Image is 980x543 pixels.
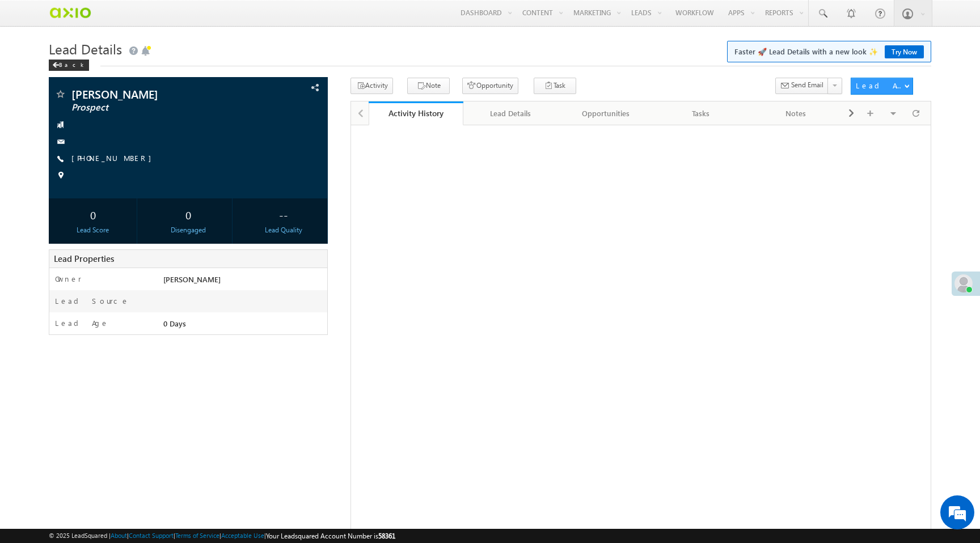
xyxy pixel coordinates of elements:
[758,107,834,120] div: Notes
[71,102,246,113] span: Prospect
[775,78,829,94] button: Send Email
[369,101,464,125] a: Activity History
[534,78,576,94] button: Task
[52,225,134,235] div: Lead Score
[654,101,749,125] a: Tasks
[791,80,823,90] span: Send Email
[49,60,89,71] div: Back
[462,78,518,94] button: Opportunity
[350,78,393,94] button: Activity
[568,107,644,120] div: Opportunities
[163,274,221,284] span: [PERSON_NAME]
[55,274,82,284] label: Owner
[55,318,109,328] label: Lead Age
[160,318,327,334] div: 0 Days
[49,531,395,541] span: © 2025 LeadSquared | | | | |
[378,532,395,540] span: 58361
[221,532,264,539] a: Acceptable Use
[463,101,559,125] a: Lead Details
[49,3,91,23] img: Custom Logo
[266,532,395,540] span: Your Leadsquared Account Number is
[54,253,114,264] span: Lead Properties
[749,101,844,125] a: Notes
[111,532,127,539] a: About
[147,225,230,235] div: Disengaged
[734,46,924,57] span: Faster 🚀 Lead Details with a new look ✨
[663,107,739,120] div: Tasks
[243,225,325,235] div: Lead Quality
[147,204,230,225] div: 0
[407,78,450,94] button: Note
[856,80,904,91] div: Lead Actions
[55,296,129,306] label: Lead Source
[377,108,455,118] div: Activity History
[49,40,122,58] span: Lead Details
[243,204,325,225] div: --
[472,107,548,120] div: Lead Details
[851,78,913,95] button: Lead Actions
[175,532,219,539] a: Terms of Service
[885,45,924,58] a: Try Now
[52,204,134,225] div: 0
[559,101,654,125] a: Opportunities
[71,153,157,164] span: [PHONE_NUMBER]
[49,59,95,69] a: Back
[71,88,246,100] span: [PERSON_NAME]
[129,532,174,539] a: Contact Support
